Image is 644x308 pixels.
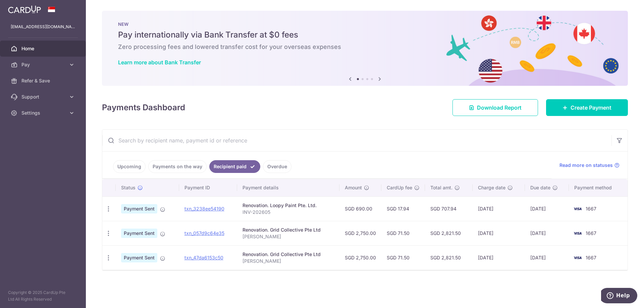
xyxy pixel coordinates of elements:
td: [DATE] [473,196,525,221]
a: txn_47da6153c50 [184,255,223,260]
div: Renovation. Grid Collective Pte Ltd [243,251,334,258]
span: Payment Sent [121,253,157,262]
th: Payment details [237,179,339,196]
td: SGD 71.50 [381,245,425,270]
div: Renovation. Loopy Paint Pte. Ltd. [243,202,334,209]
td: [DATE] [525,245,569,270]
span: Payment Sent [121,229,157,238]
td: [DATE] [473,245,525,270]
td: [DATE] [525,196,569,221]
iframe: Opens a widget where you can find more information [601,288,637,305]
span: Home [21,45,66,52]
span: 1667 [586,255,596,260]
p: NEW [118,21,612,27]
span: Status [121,184,136,191]
td: SGD 2,750.00 [339,245,381,270]
td: SGD 2,821.50 [425,245,472,270]
img: Bank transfer banner [102,11,628,86]
img: Bank Card [571,205,584,213]
a: Read more on statuses [559,162,620,169]
td: SGD 2,750.00 [339,221,381,245]
p: [EMAIL_ADDRESS][DOMAIN_NAME] [11,23,75,30]
span: Due date [530,184,550,191]
td: SGD 17.94 [381,196,425,221]
span: Download Report [477,104,522,112]
a: Download Report [452,99,538,116]
span: Create Payment [571,104,611,112]
img: Bank Card [571,229,584,237]
span: 1667 [586,230,596,236]
p: [PERSON_NAME] [243,258,334,264]
span: Refer & Save [21,77,66,84]
p: INV-202605 [243,209,334,215]
span: Total amt. [430,184,452,191]
h4: Payments Dashboard [102,102,185,114]
td: SGD 707.94 [425,196,472,221]
td: [DATE] [473,221,525,245]
span: Amount [345,184,362,191]
span: 1667 [586,206,596,211]
span: Support [21,94,66,100]
th: Payment method [569,179,628,196]
span: Payment Sent [121,204,157,213]
a: Payments on the way [148,160,207,173]
a: Recipient paid [209,160,260,173]
td: SGD 2,821.50 [425,221,472,245]
th: Payment ID [179,179,237,196]
span: Pay [21,61,66,68]
td: [DATE] [525,221,569,245]
h6: Zero processing fees and lowered transfer cost for your overseas expenses [118,43,612,51]
span: Read more on statuses [559,162,613,169]
p: [PERSON_NAME] [243,233,334,240]
a: Learn more about Bank Transfer [118,59,201,66]
span: CardUp fee [387,184,412,191]
a: Create Payment [546,99,628,116]
input: Search by recipient name, payment id or reference [102,130,611,151]
img: Bank Card [571,254,584,262]
h5: Pay internationally via Bank Transfer at $0 fees [118,29,612,40]
a: txn_3238ee54190 [184,206,224,211]
img: CardUp [8,5,41,13]
td: SGD 71.50 [381,221,425,245]
div: Renovation. Grid Collective Pte Ltd [243,227,334,233]
a: Overdue [263,160,291,173]
span: Settings [21,110,66,116]
a: Upcoming [113,160,146,173]
span: Charge date [478,184,505,191]
td: SGD 690.00 [339,196,381,221]
a: txn_057d9c64e35 [184,230,224,236]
